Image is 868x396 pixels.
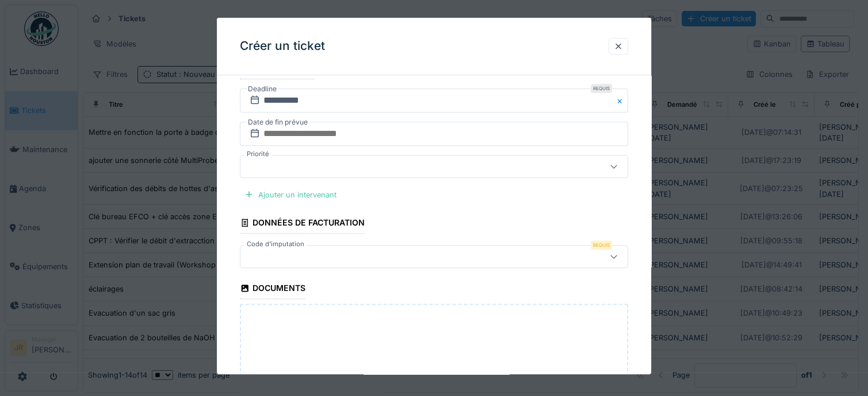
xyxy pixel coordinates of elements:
[240,214,365,234] div: Données de facturation
[247,116,309,129] label: Date de fin prévue
[591,84,612,93] div: Requis
[240,60,315,79] div: Planification
[240,279,305,299] div: Documents
[591,240,612,250] div: Requis
[244,149,272,159] label: Priorité
[247,83,278,95] label: Deadline
[240,39,325,53] h3: Créer un ticket
[615,88,628,112] button: Close
[240,187,341,203] div: Ajouter un intervenant
[244,239,307,249] label: Code d'imputation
